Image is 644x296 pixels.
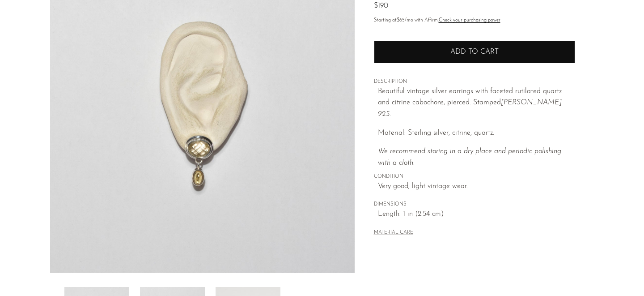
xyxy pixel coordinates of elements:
[397,18,405,23] span: $65
[378,128,575,139] p: Material: Sterling silver, citrine, quartz.
[450,48,499,56] span: Add to cart
[374,78,575,86] span: DESCRIPTION
[374,40,575,64] button: Add to cart
[374,201,575,209] span: DIMENSIONS
[439,18,500,23] a: Check your purchasing power - Learn more about Affirm Financing (opens in modal)
[378,209,575,220] span: Length: 1 in (2.54 cm)
[378,86,575,120] p: Beautiful vintage silver earrings with faceted rutilated quartz and citrine cabochons, pierced. S...
[374,17,575,25] p: Starting at /mo with Affirm.
[374,173,575,181] span: CONDITION
[374,230,413,236] button: MATERIAL CARE
[378,148,561,167] i: We recommend storing in a dry place and periodic polishing with a cloth.
[374,2,388,9] span: $190
[378,181,575,193] span: Very good; light vintage wear.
